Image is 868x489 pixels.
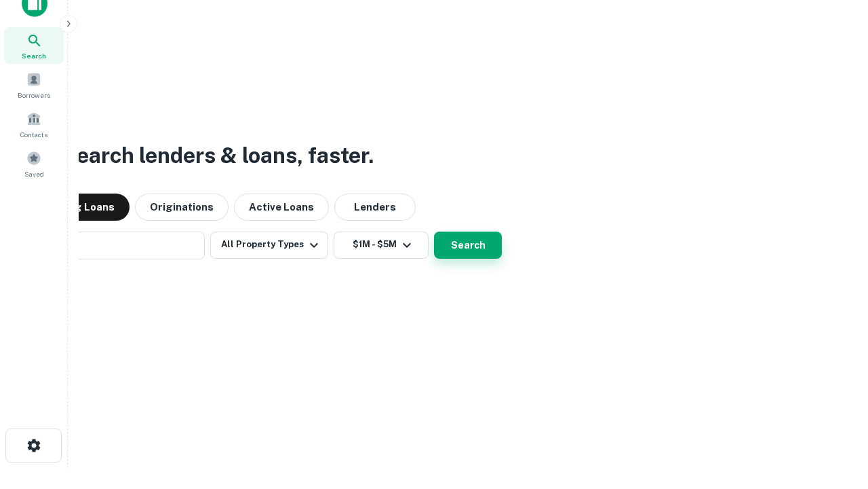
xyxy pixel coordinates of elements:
[22,50,46,61] span: Search
[18,90,50,101] span: Borrowers
[20,129,47,140] span: Contacts
[434,232,502,259] button: Search
[234,194,329,221] button: Active Loans
[210,232,328,259] button: All Property Types
[800,380,868,446] iframe: Chat Widget
[24,168,44,179] span: Saved
[62,139,374,172] h3: Search lenders & loans, faster.
[135,194,229,221] button: Originations
[4,106,64,143] a: Contacts
[334,232,429,259] button: $1M - $5M
[4,27,64,64] a: Search
[4,67,64,103] a: Borrowers
[4,145,64,182] a: Saved
[334,194,416,221] button: Lenders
